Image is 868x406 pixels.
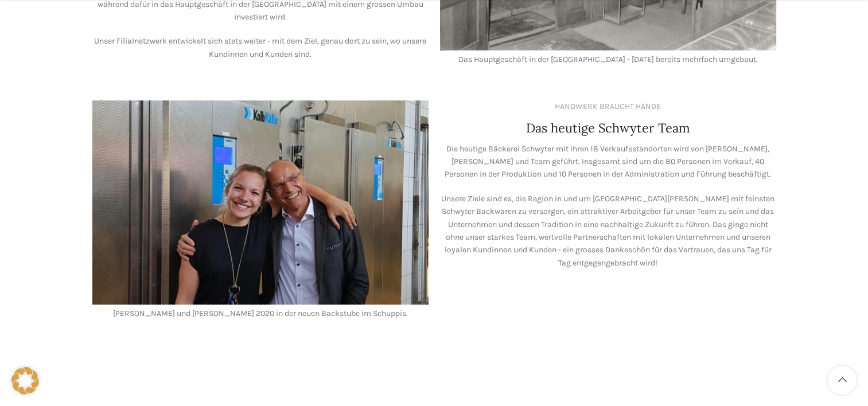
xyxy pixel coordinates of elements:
span: Das Hauptgeschäft in der [GEOGRAPHIC_DATA] - [DATE] bereits mehrfach umgebaut. [458,54,758,64]
p: Die heutige Bäckerei Schwyter mit ihren 18 Verkaufsstandorten wird von [PERSON_NAME], [PERSON_NAM... [440,143,776,181]
div: HANDWERK BRAUCHT HÄNDE [555,100,661,113]
span: Unser Filialnetzwerk entwickelt sich stets weiter - mit dem Ziel, genau dort zu sein, wo unsere K... [94,36,426,58]
p: Unsere Ziele sind es, die Region in und um [GEOGRAPHIC_DATA][PERSON_NAME] mit feinsten Schwyter B... [440,193,776,270]
p: [PERSON_NAME] und [PERSON_NAME] 2020 in der neuen Backstube im Schuppis. [92,307,429,320]
a: Scroll to top button [828,366,857,395]
h4: Das heutige Schwyter Team [526,119,690,137]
